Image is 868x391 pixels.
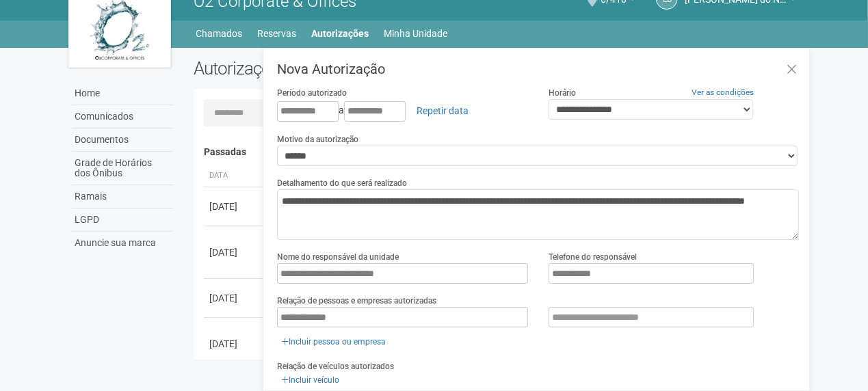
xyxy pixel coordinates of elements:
div: [DATE] [209,337,260,351]
label: Relação de veículos autorizados [277,360,394,373]
a: Ramais [72,185,173,208]
a: Anuncie sua marca [72,232,173,254]
h4: Passadas [204,147,790,157]
label: Telefone do responsável [549,251,637,263]
th: Data [204,165,265,187]
div: [DATE] [209,291,260,305]
a: Reservas [258,24,297,43]
a: Chamados [196,24,243,43]
a: Incluir pessoa ou empresa [277,334,390,349]
a: Incluir veículo [277,373,343,388]
a: Ver as condições [692,87,754,97]
a: Repetir data [408,99,477,122]
div: [DATE] [209,200,260,213]
a: Documentos [72,129,173,152]
label: Motivo da autorização [277,133,358,146]
label: Detalhamento do que será realizado [277,177,407,189]
a: Comunicados [72,105,173,129]
label: Período autorizado [277,87,347,99]
label: Relação de pessoas e empresas autorizadas [277,295,436,307]
h3: Nova Autorização [277,62,799,76]
div: a [277,99,528,122]
a: Minha Unidade [384,24,448,43]
div: [DATE] [209,245,260,259]
a: Home [72,82,173,105]
a: Grade de Horários dos Ônibus [72,152,173,185]
label: Horário [549,87,576,99]
a: Autorizações [312,24,369,43]
h2: Autorizações [194,58,486,79]
label: Nome do responsável da unidade [277,251,399,263]
a: LGPD [72,208,173,232]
